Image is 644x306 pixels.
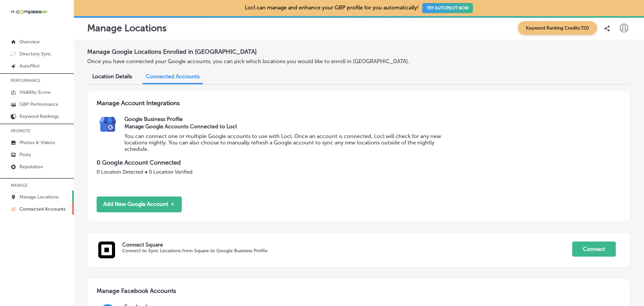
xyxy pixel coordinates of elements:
[19,206,65,212] p: Connected Accounts
[19,51,51,57] p: Directory Sync
[124,133,447,152] p: You can connect one or multiple Google accounts to use with Locl. Once an account is connected, L...
[11,9,48,15] img: 660ab0bf-5cc7-4cb8-ba1c-48b5ae0f18e60NCTV_CLogo_TV_Black_-500x88.png
[87,23,167,34] p: Manage Locations
[19,101,58,107] p: GBP Performance
[97,159,621,166] p: 0 Google Account Connected
[19,140,55,145] p: Photos & Videos
[124,116,621,122] h2: Google Business Profile
[19,114,59,119] p: Keyword Rankings
[422,3,473,13] button: TRY AUTOPILOT NOW
[97,196,182,212] button: Add New Google Account ＋
[518,21,597,35] span: Keyword Ranking Credits: 720
[97,287,621,304] h3: Manage Facebook Accounts
[19,39,40,45] p: Overview
[122,248,482,254] p: Connect to Sync Locations from Square to Google Business Profile
[19,164,43,170] p: Reputation
[19,89,51,95] p: Visibility Score
[572,242,616,257] button: Connect
[122,242,572,248] p: Connect Square
[87,58,440,64] p: Once you have connected your Google accounts, you can pick which locations you would like to enro...
[146,73,200,80] span: Connected Accounts
[87,45,631,58] h2: Manage Google Locations Enrolled in [GEOGRAPHIC_DATA]
[97,169,621,175] p: 0 Location Detected ● 0 Location Verified
[19,194,58,200] p: Manage Locations
[19,63,40,69] p: AutoPilot
[92,73,132,80] span: Location Details
[124,123,447,130] h3: Manage Google Accounts Connected to Locl
[97,99,621,116] h3: Manage Account Integrations
[19,152,31,158] p: Posts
